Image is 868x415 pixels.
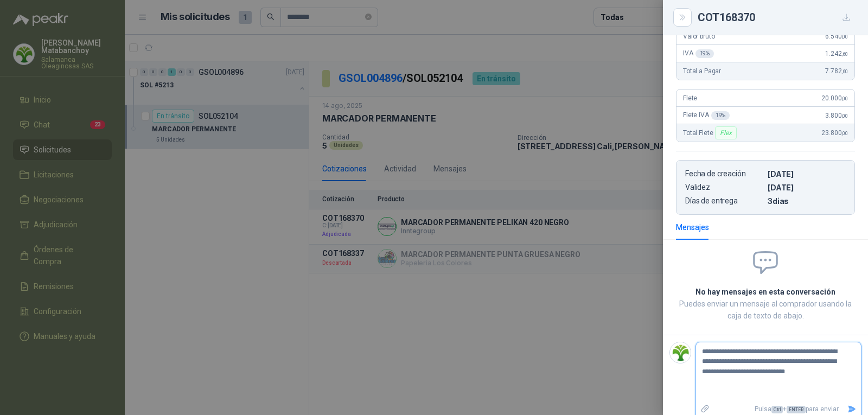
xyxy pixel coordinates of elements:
[825,67,848,75] span: 7.782
[685,169,763,178] p: Fecha de creación
[711,111,730,120] div: 19 %
[683,126,739,139] span: Total Flete
[825,112,848,119] span: 3.800
[825,33,848,40] span: 6.540
[841,68,848,74] span: ,60
[768,183,846,192] p: [DATE]
[768,169,846,178] p: [DATE]
[768,196,846,206] p: 3 dias
[787,406,806,413] span: ENTER
[683,49,714,58] span: IVA
[841,113,848,119] span: ,00
[685,196,763,206] p: Días de entrega
[676,286,855,298] h2: No hay mensajes en esta conversación
[841,95,848,101] span: ,00
[683,94,697,102] span: Flete
[841,51,848,57] span: ,60
[825,50,848,58] span: 1.242
[683,111,730,120] span: Flete IVA
[841,34,848,40] span: ,00
[695,49,714,58] div: 19 %
[821,129,848,137] span: 23.800
[683,33,714,40] span: Valor bruto
[698,9,855,26] div: COT168370
[676,11,689,24] button: Close
[821,94,848,102] span: 20.000
[683,67,721,75] span: Total a Pagar
[715,126,736,139] div: Flex
[670,342,691,363] img: Company Logo
[841,130,848,136] span: ,00
[771,406,783,413] span: Ctrl
[685,183,763,192] p: Validez
[676,298,855,322] p: Puedes enviar un mensaje al comprador usando la caja de texto de abajo.
[676,221,709,233] div: Mensajes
